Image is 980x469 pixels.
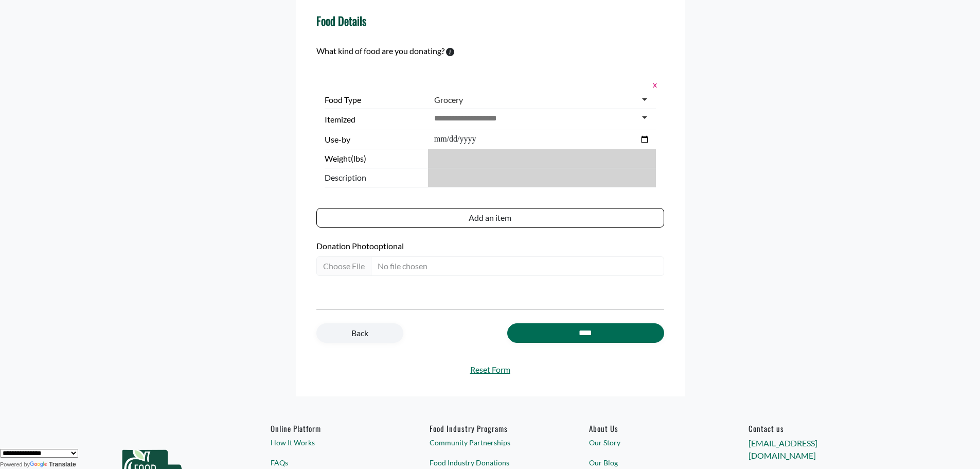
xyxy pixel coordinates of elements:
[430,424,550,433] h6: Food Industry Programs
[316,323,403,343] a: Back
[325,152,424,165] label: Weight
[749,438,817,460] a: [EMAIL_ADDRESS][DOMAIN_NAME]
[316,240,664,252] label: Donation Photo
[749,424,869,433] h6: Contact us
[374,241,404,251] span: optional
[325,171,424,184] span: Description
[430,437,550,448] a: Community Partnerships
[316,14,366,27] h4: Food Details
[325,113,424,126] label: Itemized
[30,461,49,468] img: Google Translate
[589,437,709,448] a: Our Story
[434,95,463,105] div: Grocery
[325,133,424,146] label: Use-by
[271,424,391,433] h6: Online Platform
[316,208,664,228] button: Add an item
[351,153,366,163] span: (lbs)
[271,437,391,448] a: How It Works
[30,461,76,468] a: Translate
[650,78,656,91] button: x
[316,45,444,57] label: What kind of food are you donating?
[446,48,454,56] svg: To calculate environmental impacts, we follow the Food Loss + Waste Protocol
[316,363,664,376] a: Reset Form
[589,424,709,433] a: About Us
[325,94,424,106] label: Food Type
